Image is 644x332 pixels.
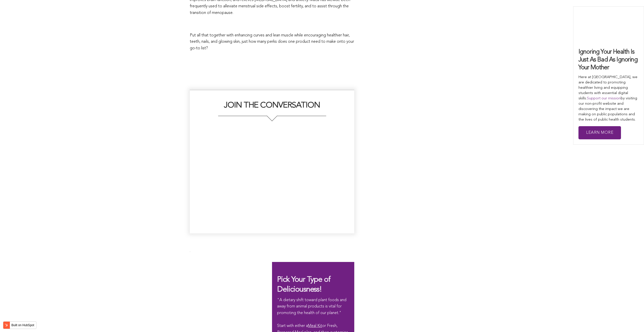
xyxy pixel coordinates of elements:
span: Put all that together with enhancing curves and lean muscle while encouraging healthier hair, tee... [190,33,354,50]
label: Built on HubSpot [9,322,36,328]
a: Learn More [578,126,621,140]
img: HubSpot sprocket logo [3,322,9,328]
a: Meal Kit [308,324,322,328]
button: Built on HubSpot [3,321,36,329]
iframe: fb:comments Facebook Social Plugin [195,130,334,231]
span: Pick Your Type of Deliciousness! [277,276,330,293]
iframe: Chat Widget [619,308,644,332]
p: . [190,250,354,253]
h2: JOIN THE CONVERSATION [195,100,349,116]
